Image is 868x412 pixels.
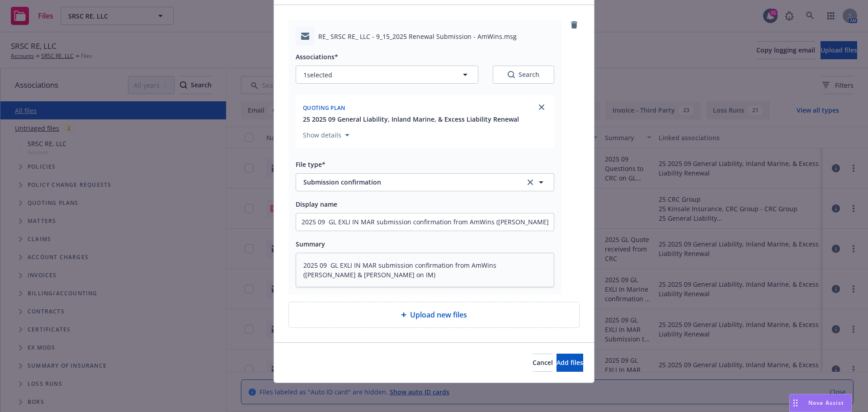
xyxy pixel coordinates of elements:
[508,70,539,79] div: Search
[533,354,553,372] button: Cancel
[303,177,513,187] span: Submission confirmation
[299,130,353,141] button: Show details
[569,19,580,30] a: remove
[318,32,517,41] span: RE_ SRSC RE_ LLC - 9_15_2025 Renewal Submission - AmWins.msg
[536,102,547,113] a: close
[296,240,325,248] span: Summary
[533,358,553,367] span: Cancel
[296,52,338,61] span: Associations*
[493,66,554,84] button: SearchSearch
[410,309,467,320] span: Upload new files
[789,394,852,412] button: Nova Assist
[303,70,332,80] span: 1 selected
[296,253,554,287] textarea: 2025 09 GL EXLI IN MAR submission confirmation from AmWins ([PERSON_NAME] & [PERSON_NAME] on IM)
[296,173,554,191] button: Submission confirmationclear selection
[288,302,580,328] div: Upload new files
[557,358,583,367] span: Add files
[508,71,515,78] svg: Search
[296,213,554,231] input: Add display name here...
[808,399,844,407] span: Nova Assist
[303,114,519,124] button: 25 2025 09 General Liability, Inland Marine, & Excess Liability Renewal
[296,160,325,169] span: File type*
[525,177,536,188] a: clear selection
[296,66,478,84] button: 1selected
[296,200,337,208] span: Display name
[303,104,345,112] span: Quoting plan
[790,394,801,412] div: Drag to move
[557,354,583,372] button: Add files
